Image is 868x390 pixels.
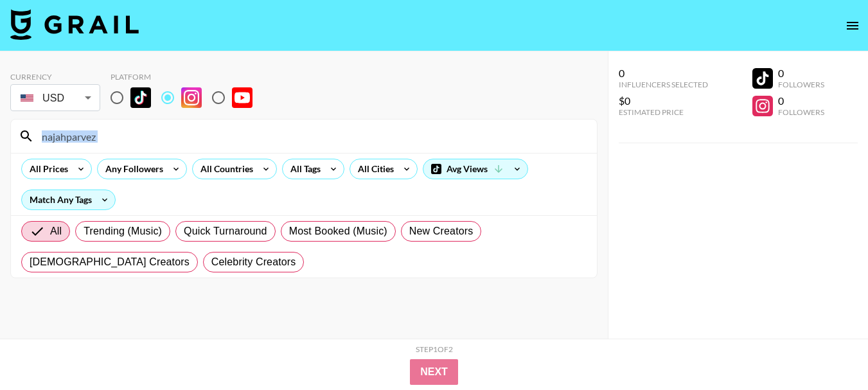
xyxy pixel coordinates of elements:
div: Platform [111,72,263,82]
div: $0 [619,94,708,107]
div: Currency [10,72,100,82]
iframe: Drift Widget Chat Controller [804,326,853,375]
div: Avg Views [423,159,527,179]
span: Quick Turnaround [184,224,267,239]
img: TikTok [130,87,151,108]
div: 0 [619,67,708,80]
div: 0 [778,67,824,80]
div: All Countries [193,159,256,179]
span: Celebrity Creators [211,254,296,270]
img: Instagram [181,87,202,108]
div: All Tags [283,159,323,179]
div: Match Any Tags [22,190,115,209]
div: Estimated Price [619,107,708,117]
div: Followers [778,107,824,117]
div: Any Followers [98,159,166,179]
div: Step 1 of 2 [416,344,453,354]
img: YouTube [232,87,252,108]
div: 0 [778,94,824,107]
span: All [50,224,62,239]
div: All Cities [350,159,396,179]
div: All Prices [22,159,71,179]
button: Next [410,359,458,385]
img: Grail Talent [10,9,139,40]
input: Search by User Name [34,126,589,146]
div: Influencers Selected [619,80,708,89]
span: Trending (Music) [84,224,162,239]
button: open drawer [840,13,865,39]
span: Most Booked (Music) [289,224,387,239]
div: Followers [778,80,824,89]
span: New Creators [409,224,474,239]
span: [DEMOGRAPHIC_DATA] Creators [30,254,190,270]
div: USD [13,87,98,109]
